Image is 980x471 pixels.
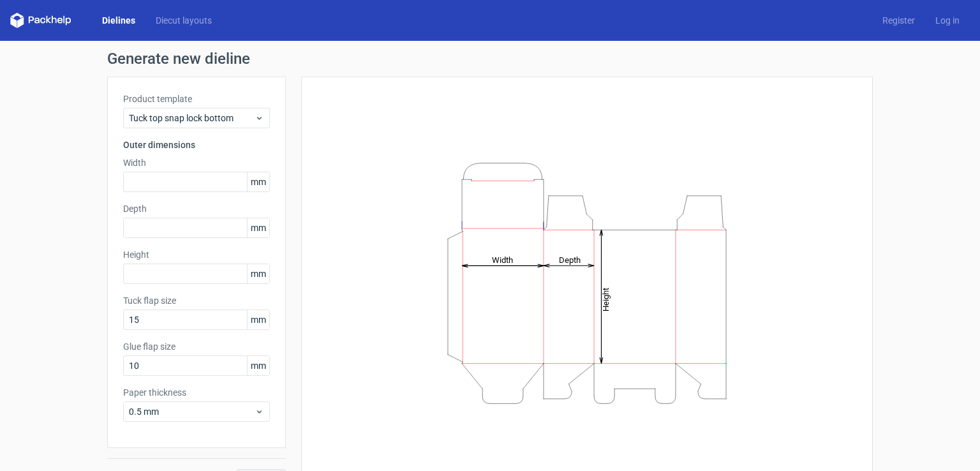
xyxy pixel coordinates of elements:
[123,248,270,261] label: Height
[123,294,270,307] label: Tuck flap size
[123,202,270,215] label: Depth
[129,405,255,418] span: 0.5 mm
[129,112,255,124] span: Tuck top snap lock bottom
[247,218,269,237] span: mm
[123,156,270,169] label: Width
[559,255,581,264] tspan: Depth
[123,386,270,399] label: Paper thickness
[123,93,270,105] label: Product template
[123,340,270,353] label: Glue flap size
[601,287,611,311] tspan: Height
[123,138,270,151] h3: Outer dimensions
[247,172,269,191] span: mm
[872,14,925,27] a: Register
[925,14,970,27] a: Log in
[92,14,145,27] a: Dielines
[145,14,222,27] a: Diecut layouts
[492,255,513,264] tspan: Width
[107,51,873,66] h1: Generate new dieline
[247,264,269,283] span: mm
[247,356,269,375] span: mm
[247,310,269,329] span: mm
